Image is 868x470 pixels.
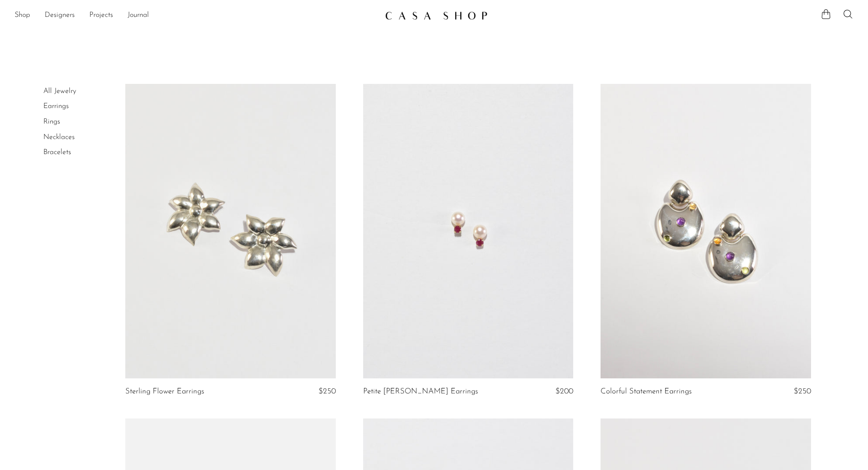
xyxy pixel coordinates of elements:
[318,387,336,395] span: $250
[15,10,30,21] a: Shop
[43,149,71,156] a: Bracelets
[601,387,692,396] a: Colorful Statement Earrings
[43,118,60,125] a: Rings
[128,10,149,21] a: Journal
[794,387,811,395] span: $250
[43,134,75,141] a: Necklaces
[15,8,378,23] nav: Desktop navigation
[43,88,76,95] a: All Jewelry
[89,10,113,21] a: Projects
[43,103,69,110] a: Earrings
[555,387,573,395] span: $200
[15,8,378,23] ul: NEW HEADER MENU
[125,387,204,396] a: Sterling Flower Earrings
[45,10,75,21] a: Designers
[363,387,478,396] a: Petite [PERSON_NAME] Earrings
